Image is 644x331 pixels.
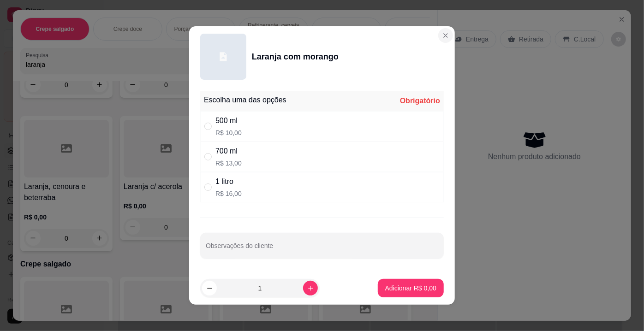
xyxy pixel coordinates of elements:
[202,281,217,296] button: decrease-product-quantity
[215,159,242,168] p: R$ 13,00
[438,28,453,43] button: Close
[204,95,286,106] div: Escolha uma das opções
[252,50,339,63] div: Laranja com morango
[385,284,436,293] p: Adicionar R$ 0,00
[215,146,242,157] div: 700 ml
[206,245,438,254] input: Observações do cliente
[400,95,440,106] div: Obrigatório
[215,176,242,187] div: 1 litro
[215,189,242,198] p: R$ 16,00
[215,128,242,137] p: R$ 10,00
[303,281,318,296] button: increase-product-quantity
[215,115,242,126] div: 500 ml
[378,279,444,297] button: Adicionar R$ 0,00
